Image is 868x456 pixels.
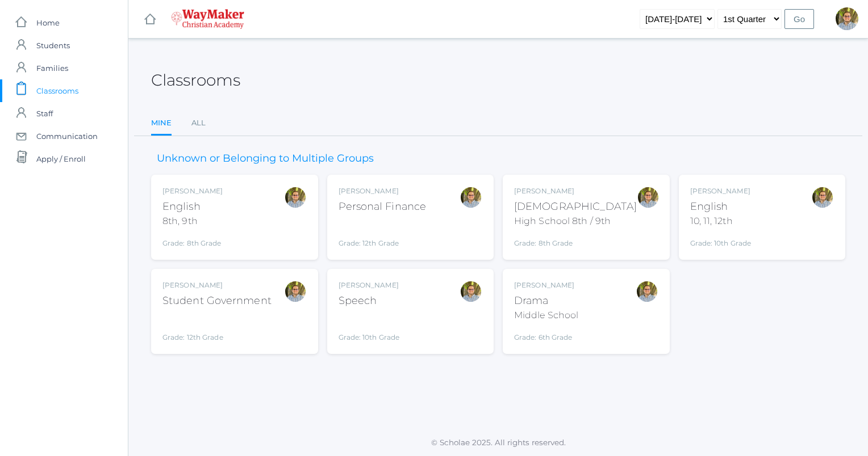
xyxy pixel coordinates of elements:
div: Kylen Braileanu [284,280,307,303]
div: Speech [339,293,400,309]
span: Apply / Enroll [36,147,86,170]
h2: Classrooms [151,71,240,89]
div: Grade: 6th Grade [514,327,578,343]
p: © Scholae 2025. All rights reserved. [128,437,868,448]
span: Classrooms [36,79,78,102]
div: English [162,199,223,214]
input: Go [784,9,814,29]
a: Mine [151,112,172,136]
div: [PERSON_NAME] [690,186,752,196]
div: Grade: 8th Grade [514,233,637,248]
div: Grade: 10th Grade [690,233,752,248]
div: [PERSON_NAME] [162,280,272,290]
div: Grade: 12th Grade [162,313,272,343]
div: Kylen Braileanu [636,280,658,303]
div: [PERSON_NAME] [339,186,427,196]
div: Kylen Braileanu [284,186,307,209]
div: [PERSON_NAME] [162,186,223,196]
span: Home [36,11,60,34]
span: Families [36,57,68,79]
div: Middle School [514,309,578,322]
img: 4_waymaker-logo-stack-white.png [171,9,244,29]
h3: Unknown or Belonging to Multiple Groups [151,153,379,164]
div: Drama [514,293,578,309]
div: Kylen Braileanu [460,186,482,209]
span: Communication [36,125,98,147]
div: [PERSON_NAME] [514,186,637,196]
div: Grade: 10th Grade [339,313,400,343]
span: Students [36,34,70,57]
div: English [690,199,752,214]
div: Kylen Braileanu [836,7,858,30]
div: [PERSON_NAME] [514,280,578,290]
div: 10, 11, 12th [690,214,752,228]
span: Staff [36,102,53,125]
div: High School 8th / 9th [514,214,637,228]
div: 8th, 9th [162,214,223,228]
div: Kylen Braileanu [637,186,660,209]
div: [DEMOGRAPHIC_DATA] [514,199,637,214]
div: Grade: 8th Grade [162,233,223,248]
div: Kylen Braileanu [811,186,834,209]
a: All [191,112,206,134]
div: Grade: 12th Grade [339,219,427,248]
div: Personal Finance [339,199,427,214]
div: [PERSON_NAME] [339,280,400,290]
div: Student Government [162,293,272,309]
div: Kylen Braileanu [460,280,482,303]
